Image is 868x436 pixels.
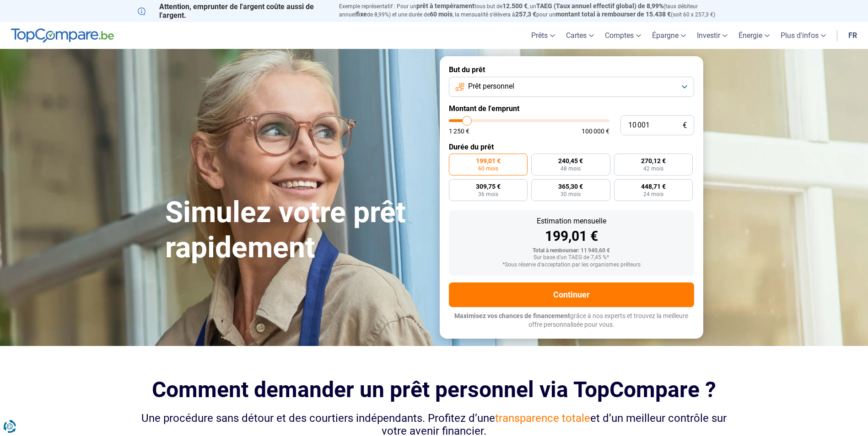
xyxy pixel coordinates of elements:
span: montant total à rembourser de 15.438 € [555,11,671,18]
span: € [683,122,687,129]
a: Épargne [647,22,691,49]
a: fr [843,22,863,49]
a: Plus d'infos [775,22,831,49]
span: 42 mois [643,166,663,171]
label: But du prêt [449,65,694,74]
span: transparence totale [495,412,590,425]
span: 1 250 € [449,128,469,134]
label: Durée du prêt [449,143,694,151]
h1: Simulez votre prêt rapidement [165,195,429,266]
span: 24 mois [643,191,663,197]
span: fixe [356,11,367,18]
div: *Sous réserve d'acceptation par les organismes prêteurs [456,262,687,268]
span: 448,71 € [641,183,666,190]
span: 30 mois [561,191,581,197]
span: prêt à tempérament [416,2,474,10]
button: Continuer [449,282,694,307]
a: Comptes [599,22,647,49]
a: Cartes [561,22,599,49]
div: Total à rembourser: 11 940,60 € [456,248,687,254]
span: 309,75 € [476,183,501,190]
span: 240,45 € [558,158,583,164]
span: Prêt personnel [468,81,514,91]
span: 100 000 € [582,128,609,134]
h2: Comment demander un prêt personnel via TopCompare ? [138,377,731,402]
button: Prêt personnel [449,77,694,97]
p: Exemple représentatif : Pour un tous but de , un (taux débiteur annuel de 8,99%) et une durée de ... [339,2,731,19]
span: 199,01 € [476,158,501,164]
div: Sur base d'un TAEG de 7,45 %* [456,255,687,261]
a: Investir [691,22,733,49]
label: Montant de l'emprunt [449,104,694,113]
div: 199,01 € [456,229,687,243]
span: 48 mois [561,166,581,171]
img: TopCompare [11,28,114,43]
span: 12.500 € [502,2,528,10]
span: 270,12 € [641,158,666,164]
p: Attention, emprunter de l'argent coûte aussi de l'argent. [138,2,328,20]
span: 60 mois [478,166,498,171]
span: 60 mois [430,11,453,18]
span: 36 mois [478,191,498,197]
span: 365,30 € [558,183,583,190]
p: grâce à nos experts et trouvez la meilleure offre personnalisée pour vous. [449,312,694,330]
a: Énergie [733,22,775,49]
div: Estimation mensuelle [456,218,687,225]
span: Maximisez vos chances de financement [454,312,570,319]
span: TAEG (Taux annuel effectif global) de 8,99% [536,2,663,10]
a: Prêts [526,22,561,49]
span: 257,3 € [515,11,536,18]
